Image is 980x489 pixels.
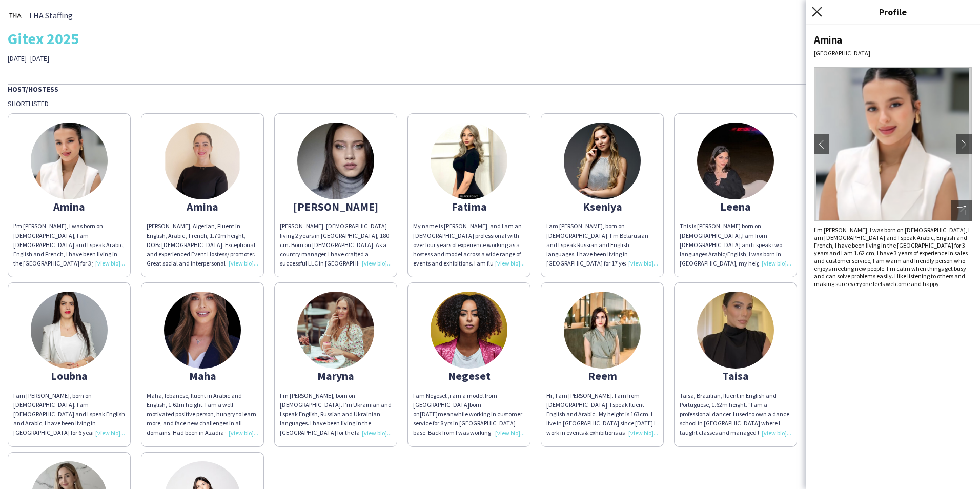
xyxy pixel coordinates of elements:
[431,123,507,199] img: thumb-6838230878edc.jpeg
[297,292,374,369] img: thumb-1663831089632c0c31406e7.jpeg
[546,202,658,211] div: Kseniya
[680,221,791,268] div: This is [PERSON_NAME] born on [DEMOGRAPHIC_DATA],I am from [DEMOGRAPHIC_DATA] and i speak two lan...
[13,391,125,438] div: I am [PERSON_NAME], born on [DEMOGRAPHIC_DATA], I am [DEMOGRAPHIC_DATA] and I speak English and A...
[420,410,438,418] span: [DATE]
[697,123,774,199] img: thumb-67655cc545d31.jpeg
[147,202,258,211] div: Amina
[164,292,241,369] img: thumb-62f9a297-14ea-4f76-99a9-8314e0e372b2.jpg
[280,221,392,268] div: [PERSON_NAME], [DEMOGRAPHIC_DATA] living 2 years in [GEOGRAPHIC_DATA], 180 cm. Born on [DEMOGRAPH...
[806,5,980,18] h3: Profile
[147,371,258,380] div: Maha
[147,221,258,268] div: [PERSON_NAME], Algerian, Fluent in English, Arabic , French, 1.70m height, DOB: [DEMOGRAPHIC_DATA...
[564,292,641,369] img: thumb-6847eafda64f0.jpeg
[680,202,791,211] div: Leena
[147,391,258,438] div: Maha, lebanese, fluent in Arabic and English, 1.62m height. I am a well motivated positive person...
[297,123,374,199] img: thumb-5d29bc36-2232-4abb-9ee6-16dc6b8fe785.jpg
[413,392,497,409] span: I am Negeset ,i am a model from [GEOGRAPHIC_DATA]
[431,292,507,369] img: thumb-1679642050641d4dc284058.jpeg
[814,226,972,288] div: I'm [PERSON_NAME], I was born on [DEMOGRAPHIC_DATA], I am [DEMOGRAPHIC_DATA] and I speak Arabic, ...
[680,391,791,438] div: Taisa, Brazilian, fluent in English and Portuguese, 1.62m height. "I am a professional dancer. I ...
[814,33,972,47] div: Amina
[13,371,125,380] div: Loubna
[680,371,791,380] div: Taisa
[31,292,108,369] img: thumb-71178b0f-fcd9-4816-bdcf-ac2b84812377.jpg
[28,11,73,20] span: THA Staffing
[546,371,658,380] div: Reem
[8,84,972,94] div: Host/Hostess
[280,371,392,380] div: Maryna
[564,123,641,199] img: thumb-6137c2e20776d.jpeg
[697,292,774,369] img: thumb-68b7334d4ac18.jpeg
[13,221,125,268] div: I'm [PERSON_NAME], I was born on [DEMOGRAPHIC_DATA], I am [DEMOGRAPHIC_DATA] and I speak Arabic, ...
[546,391,658,438] div: Hi , I am [PERSON_NAME]. I am from [DEMOGRAPHIC_DATA]. I speak fluent English and Arabic . My hei...
[280,202,392,211] div: [PERSON_NAME]
[413,221,525,268] div: My name is [PERSON_NAME], and I am an [DEMOGRAPHIC_DATA] professional with over four years of exp...
[8,54,345,63] div: [DATE] -[DATE]
[8,31,972,46] div: Gitex 2025
[951,200,972,221] div: Open photos pop-in
[13,202,125,211] div: Amina
[546,222,655,276] span: I am [PERSON_NAME], born on [DEMOGRAPHIC_DATA]. I'm Belarusian and I speak Russian and English la...
[814,67,972,221] img: Crew avatar or photo
[8,99,972,108] div: Shortlisted
[31,123,108,199] img: thumb-673089e2c10a6.png
[814,49,972,57] div: [GEOGRAPHIC_DATA]
[164,123,241,199] img: thumb-998bb837-a3b0-4800-8ffe-ef1354ed9763.jpg
[8,8,23,23] img: thumb-0b1c4840-441c-4cf7-bc0f-fa59e8b685e2..jpg
[413,371,525,380] div: Negeset
[413,410,524,455] span: meanwhile working in customer service for 8 yrs in [GEOGRAPHIC_DATA] base. Back from I was workin...
[413,202,525,211] div: Fatima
